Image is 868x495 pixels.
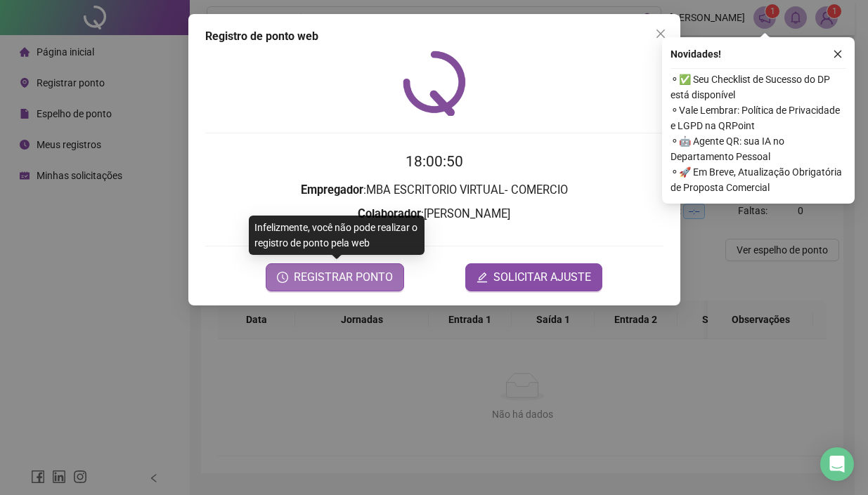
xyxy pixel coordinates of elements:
[493,269,591,286] span: SOLICITAR AJUSTE
[671,103,846,133] span: ⚬ Vale Lembrar: Política de Privacidade e LGPD na QRPoint
[301,183,363,197] strong: Empregador
[205,28,663,45] div: Registro de ponto web
[671,133,846,164] span: ⚬ 🤖 Agente QR: sua IA no Departamento Pessoal
[249,216,425,255] div: Infelizmente, você não pode realizar o registro de ponto pela web
[820,447,854,481] div: Open Intercom Messenger
[205,205,663,223] h3: : [PERSON_NAME]
[266,263,404,291] button: REGISTRAR PONTO
[406,153,463,170] time: 18:00:50
[277,272,288,283] span: clock-circle
[833,49,843,59] span: close
[205,181,663,199] h3: : MBA ESCRITORIO VIRTUAL- COMERCIO
[649,22,672,45] button: Close
[358,207,421,220] strong: Colaborador
[671,72,846,103] span: ⚬ ✅ Seu Checklist de Sucesso do DP está disponível
[294,269,393,286] span: REGISTRAR PONTO
[671,46,721,62] span: Novidades !
[655,28,666,39] span: close
[477,272,488,283] span: edit
[671,164,846,195] span: ⚬ 🚀 Em Breve, Atualização Obrigatória de Proposta Comercial
[465,263,602,291] button: editSOLICITAR AJUSTE
[403,51,466,116] img: QRPoint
